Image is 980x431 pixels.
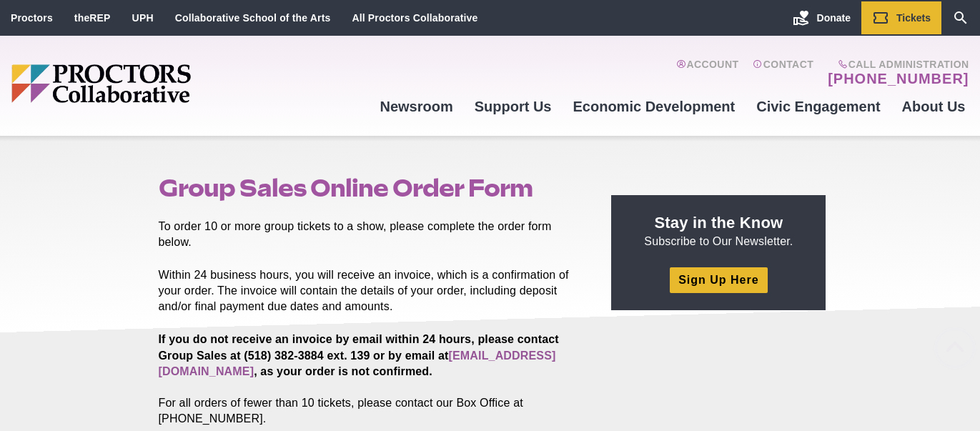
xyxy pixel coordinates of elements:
p: To order 10 or more group tickets to a show, please complete the order form below. [159,219,579,250]
p: Within 24 business hours, you will receive an invoice, which is a confirmation of your order. The... [159,267,579,314]
a: Newsroom [369,87,463,126]
a: [EMAIL_ADDRESS][DOMAIN_NAME] [159,350,556,377]
p: Subscribe to Our Newsletter. [628,212,808,249]
a: UPH [132,12,154,24]
p: For all orders of fewer than 10 tickets, please contact our Box Office at [PHONE_NUMBER]. [159,332,579,426]
a: Economic Development [563,87,746,126]
a: theREP [74,12,111,24]
a: Tickets [861,1,941,34]
span: Donate [817,12,851,24]
a: [PHONE_NUMBER] [828,70,969,87]
span: Tickets [896,12,931,24]
strong: Stay in the Know [655,214,783,232]
a: Contact [753,59,813,87]
a: Proctors [11,12,53,24]
a: Account [676,59,738,87]
a: About Us [891,87,976,126]
a: All Proctors Collaborative [352,12,477,24]
h1: Group Sales Online Order Form [159,174,579,202]
span: Call Administration [823,59,969,70]
a: Back to Top [937,331,966,360]
a: Search [941,1,980,34]
a: Collaborative School of the Arts [175,12,331,24]
img: Proctors logo [11,64,301,103]
a: Donate [782,1,861,34]
a: Sign Up Here [670,267,767,292]
strong: If you do not receive an invoice by email within 24 hours, please contact Group Sales at (518) 38... [159,333,559,377]
a: Support Us [464,87,563,126]
a: Civic Engagement [746,87,891,126]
